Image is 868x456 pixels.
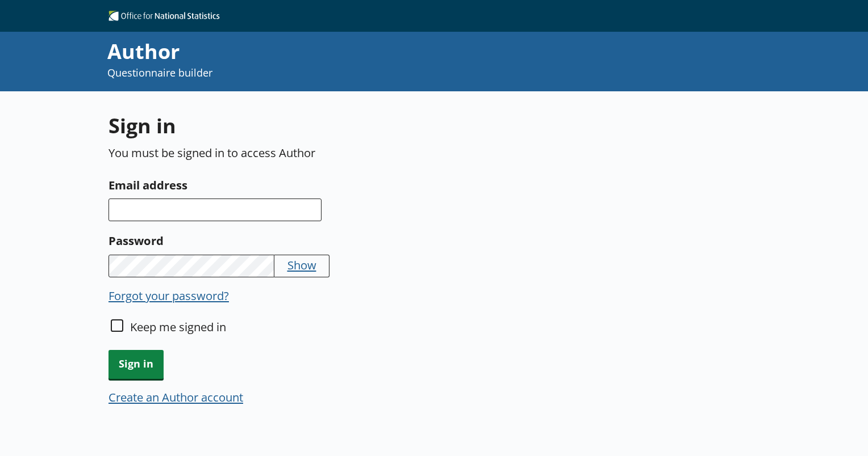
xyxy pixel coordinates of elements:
label: Keep me signed in [130,319,226,335]
p: You must be signed in to access Author [108,145,534,161]
button: Forgot your password? [108,288,229,303]
p: Questionnaire builder [107,66,581,80]
h1: Sign in [108,112,534,140]
button: Show [287,257,316,273]
button: Sign in [108,350,164,379]
label: Email address [108,176,534,194]
label: Password [108,231,534,250]
button: Create an Author account [108,389,243,405]
div: Author [107,37,581,66]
